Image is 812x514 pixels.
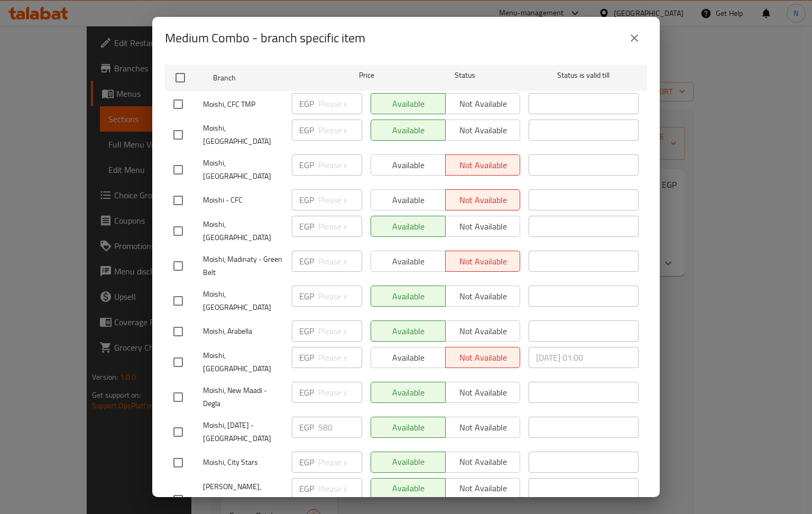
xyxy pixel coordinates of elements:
[203,419,283,445] span: Moishi, [DATE] - [GEOGRAPHIC_DATA]
[299,220,314,233] p: EGP
[318,417,362,438] input: Please enter price
[203,218,283,244] span: Moishi, [GEOGRAPHIC_DATA]
[622,25,647,51] button: close
[203,157,283,183] span: Moishi, [GEOGRAPHIC_DATA]
[203,122,283,148] span: Moishi, [GEOGRAPHIC_DATA]
[299,351,314,364] p: EGP
[299,290,314,302] p: EGP
[203,98,283,111] span: Moishi, CFC TMP
[299,255,314,268] p: EGP
[203,194,283,207] span: Moishi - CFC
[529,69,639,82] span: Status is valid till
[203,253,283,279] span: Moishi, Madinaty - Green Belt
[318,154,362,176] input: Please enter price
[299,386,314,399] p: EGP
[299,194,314,206] p: EGP
[318,251,362,272] input: Please enter price
[299,456,314,469] p: EGP
[203,456,283,469] span: Moishi, City Stars
[410,69,520,82] span: Status
[203,384,283,410] span: Moishi, New Maadi - Degla
[318,286,362,307] input: Please enter price
[299,325,314,337] p: EGP
[299,482,314,495] p: EGP
[331,69,402,82] span: Price
[165,30,365,47] h2: Medium Combo - branch specific item
[299,421,314,434] p: EGP
[203,325,283,338] span: Moishi, Arabella
[299,124,314,136] p: EGP
[318,189,362,210] input: Please enter price
[203,288,283,314] span: Moishi, [GEOGRAPHIC_DATA]
[318,320,362,342] input: Please enter price
[318,216,362,237] input: Please enter price
[318,93,362,114] input: Please enter price
[299,97,314,110] p: EGP
[318,120,362,141] input: Please enter price
[318,478,362,499] input: Please enter price
[299,159,314,171] p: EGP
[318,347,362,368] input: Please enter price
[318,452,362,473] input: Please enter price
[213,71,323,85] span: Branch
[203,349,283,375] span: Moishi, [GEOGRAPHIC_DATA]
[318,382,362,403] input: Please enter price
